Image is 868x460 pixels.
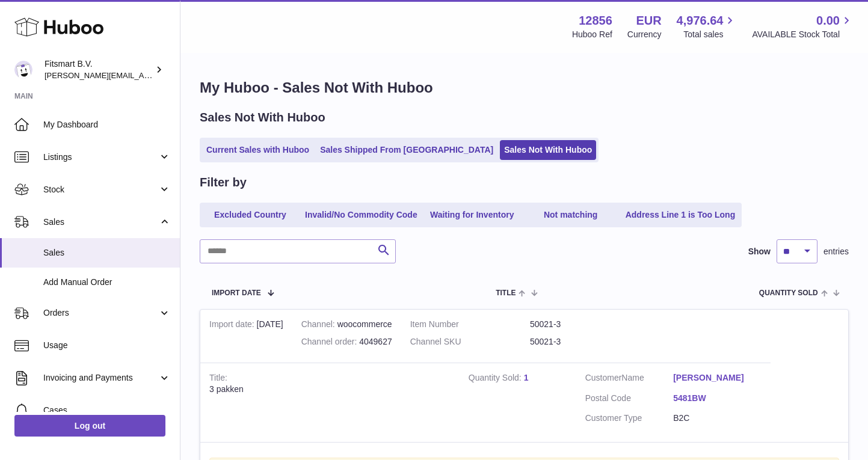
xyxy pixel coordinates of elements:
[816,13,840,29] span: 0.00
[752,13,854,40] a: 0.00 AVAILABLE Stock Total
[301,337,360,349] strong: Channel order
[673,393,762,404] a: 5481BW
[200,310,292,363] td: [DATE]
[43,277,171,288] span: Add Manual Order
[683,29,737,40] span: Total sales
[43,247,171,259] span: Sales
[627,29,662,40] div: Currency
[43,405,171,416] span: Cases
[673,372,762,384] a: [PERSON_NAME]
[209,373,227,385] strong: Title
[43,119,171,130] span: My Dashboard
[530,336,650,348] dd: 50021-3
[748,246,771,257] label: Show
[572,29,612,40] div: Huboo Ref
[212,289,261,297] span: Import date
[301,336,392,348] div: 4049627
[209,319,257,332] strong: Import date
[585,412,674,424] dt: Customer Type
[523,205,619,225] a: Not matching
[424,205,520,225] a: Waiting for Inventory
[530,319,650,330] dd: 50021-3
[14,415,165,437] a: Log out
[209,384,451,395] div: 3 pakken
[579,13,612,29] strong: 12856
[14,61,32,79] img: jonathan@leaderoo.com
[43,307,158,319] span: Orders
[759,289,818,297] span: Quantity Sold
[636,13,661,29] strong: EUR
[45,70,241,80] span: [PERSON_NAME][EMAIL_ADDRESS][DOMAIN_NAME]
[410,336,530,348] dt: Channel SKU
[496,289,516,297] span: Title
[202,205,298,225] a: Excluded Country
[677,13,737,40] a: 4,976.64 Total sales
[202,140,313,160] a: Current Sales with Huboo
[823,246,849,257] span: entries
[585,393,674,407] dt: Postal Code
[524,373,529,382] a: 1
[43,216,158,228] span: Sales
[673,412,762,424] dd: B2C
[585,373,622,382] span: Customer
[585,372,674,387] dt: Name
[500,140,596,160] a: Sales Not With Huboo
[752,29,854,40] span: AVAILABLE Stock Total
[200,109,325,126] h2: Sales Not With Huboo
[301,319,392,330] div: woocommerce
[200,78,849,97] h1: My Huboo - Sales Not With Huboo
[621,205,740,225] a: Address Line 1 is Too Long
[200,174,247,191] h2: Filter by
[43,152,158,163] span: Listings
[316,140,497,160] a: Sales Shipped From [GEOGRAPHIC_DATA]
[677,13,724,29] span: 4,976.64
[45,58,153,81] div: Fitsmart B.V.
[301,319,337,332] strong: Channel
[410,319,530,330] dt: Item Number
[43,372,158,384] span: Invoicing and Payments
[43,340,171,351] span: Usage
[301,205,422,225] a: Invalid/No Commodity Code
[469,373,524,385] strong: Quantity Sold
[43,184,158,195] span: Stock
